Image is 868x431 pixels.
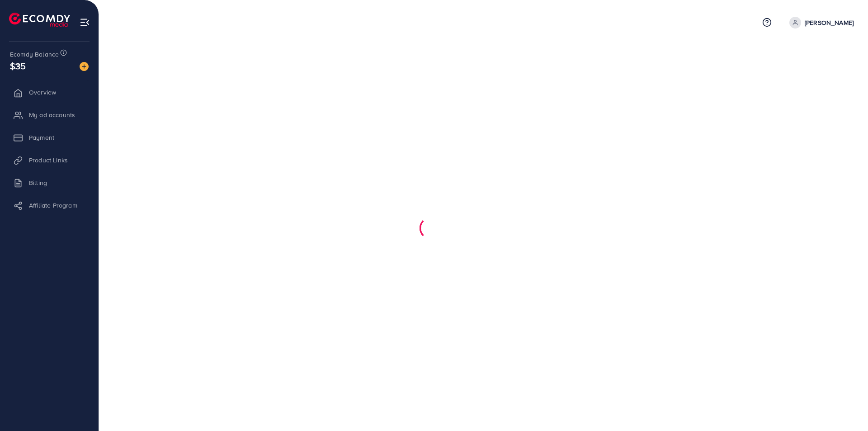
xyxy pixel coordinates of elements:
p: [PERSON_NAME] [805,17,854,28]
a: [PERSON_NAME] [786,17,854,28]
span: $35 [10,59,26,72]
img: menu [80,17,90,28]
span: Ecomdy Balance [10,50,59,59]
img: logo [9,13,70,27]
img: image [80,62,89,71]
